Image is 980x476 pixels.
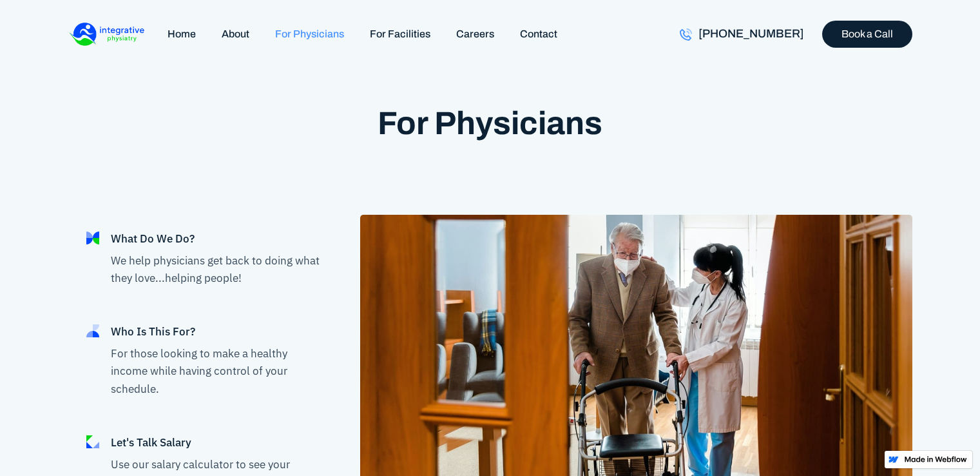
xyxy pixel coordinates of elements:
div: Let's Talk Salary [111,435,326,450]
a: Home [155,20,209,48]
img: Made in Webflow [904,456,967,462]
p: For those looking to make a healthy income while having control of your schedule. [111,345,326,398]
a: Contact [507,20,570,48]
div: Who Is This For? [111,324,326,339]
a: Book a Call [822,21,912,47]
a: For Physicians [262,20,357,48]
a: Careers [443,20,507,48]
p: We help physicians get back to doing what they love...helping people! [111,252,326,287]
a: home [68,16,146,52]
a: What Do We Do?We help physicians get back to doing what they love...helping people! [68,215,344,308]
a: For Facilities [357,20,443,48]
a: About [209,20,262,48]
a: [PHONE_NUMBER] [667,20,817,48]
div: [PHONE_NUMBER] [698,27,804,41]
a: Who Is This For?For those looking to make a healthy income while having control of your schedule. [68,308,344,419]
div: What Do We Do? [111,232,326,246]
h1: For Physicians [378,105,602,143]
